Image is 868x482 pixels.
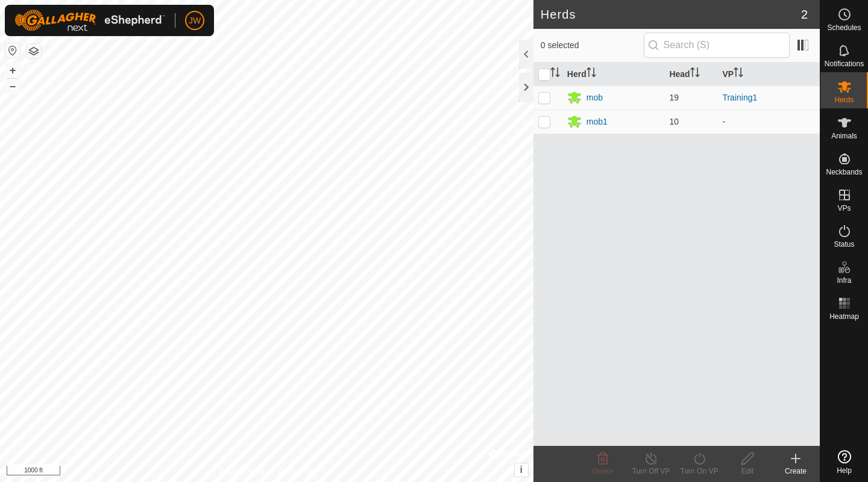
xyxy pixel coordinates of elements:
span: Delete [593,467,614,475]
span: Status [834,241,854,248]
input: Search (S) [644,32,790,58]
div: Turn On VP [675,466,723,477]
button: + [5,63,20,78]
a: Training1 [722,93,757,102]
a: Privacy Policy [219,466,264,477]
span: Neckbands [826,168,862,176]
div: Turn Off VP [627,466,675,477]
span: Herds [834,96,854,104]
div: mob [587,91,603,104]
span: VPs [837,205,851,212]
p-sorticon: Activate to sort [734,69,743,79]
button: Map Layers [27,44,41,58]
span: Help [837,467,852,474]
p-sorticon: Activate to sort [587,69,596,79]
div: mob1 [587,116,608,128]
span: 10 [669,117,679,126]
span: 2 [801,5,808,23]
span: Infra [837,277,851,284]
button: – [5,79,20,93]
img: Gallagher Logo [14,10,165,31]
td: - [717,110,820,134]
span: JW [189,14,201,27]
button: Reset Map [5,43,20,58]
span: 0 selected [541,39,644,52]
th: Herd [562,63,665,86]
span: Heatmap [829,313,859,320]
button: i [515,463,528,477]
div: Create [772,466,820,477]
th: VP [717,63,820,86]
span: 19 [669,93,679,102]
p-sorticon: Activate to sort [690,69,700,79]
span: Animals [831,132,857,140]
a: Help [820,445,868,479]
h2: Herds [541,7,801,22]
p-sorticon: Activate to sort [550,69,560,79]
th: Head [664,63,717,86]
span: Notifications [825,60,864,67]
span: Schedules [827,24,861,31]
span: i [520,465,523,475]
div: Edit [723,466,772,477]
a: Contact Us [278,466,314,477]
